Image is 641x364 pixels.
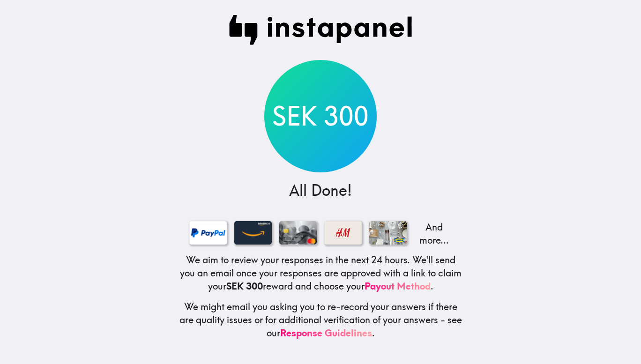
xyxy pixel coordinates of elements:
[178,300,463,340] h5: We might email you asking you to re-record your answers if there are quality issues or for additi...
[226,280,263,292] b: SEK 300
[280,327,372,339] a: Response Guidelines
[289,180,352,201] h3: All Done!
[178,253,463,293] h5: We aim to review your responses in the next 24 hours. We'll send you an email once your responses...
[229,15,412,45] img: Instapanel
[264,60,377,172] div: SEK 300
[365,280,431,292] a: Payout Method
[414,221,452,247] p: And more...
